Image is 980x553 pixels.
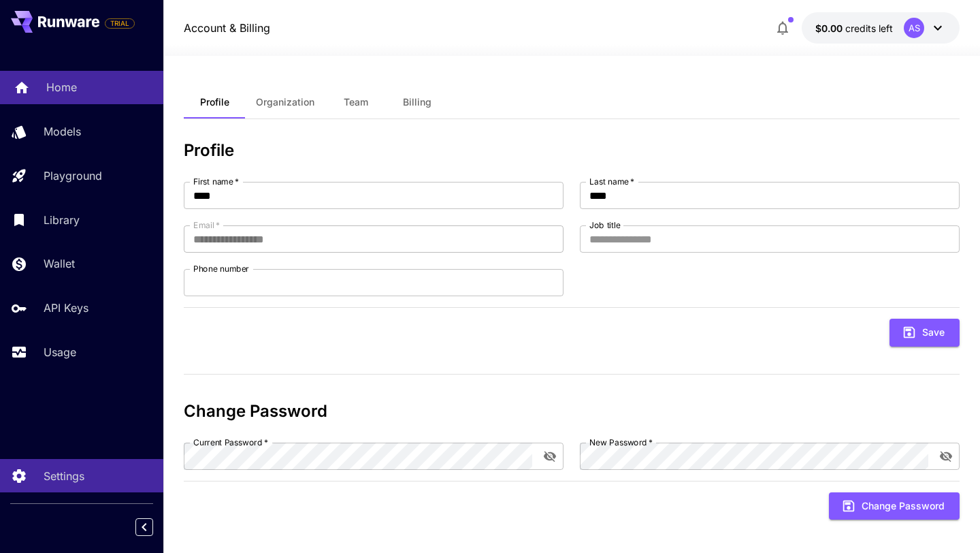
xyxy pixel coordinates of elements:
p: Models [44,123,81,140]
p: Settings [44,468,84,484]
label: New Password [589,437,653,448]
span: $0.00 [815,22,845,34]
label: Phone number [193,263,249,274]
span: Team [344,96,368,108]
label: Current Password [193,437,268,448]
button: toggle password visibility [538,444,562,469]
p: Library [44,212,80,228]
button: $0.00AS [802,12,960,44]
div: Collapse sidebar [146,515,163,539]
button: Change Password [829,492,960,520]
p: Wallet [44,255,75,272]
p: Playground [44,168,102,184]
span: Organization [256,96,314,108]
span: credits left [845,22,893,34]
p: Usage [44,344,76,360]
label: Last name [589,176,634,187]
p: API Keys [44,300,88,316]
a: Account & Billing [184,20,270,36]
label: Email [193,219,220,231]
div: $0.00 [815,21,893,35]
label: Job title [589,219,621,231]
span: TRIAL [105,18,134,29]
span: Billing [403,96,431,108]
div: AS [904,18,924,38]
nav: breadcrumb [184,20,270,36]
label: First name [193,176,239,187]
span: Profile [200,96,229,108]
span: Add your payment card to enable full platform functionality. [105,15,135,31]
button: Collapse sidebar [135,518,153,536]
p: Home [46,79,77,95]
h3: Change Password [184,402,960,421]
button: toggle password visibility [934,444,958,469]
button: Save [889,319,960,347]
h3: Profile [184,141,960,160]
